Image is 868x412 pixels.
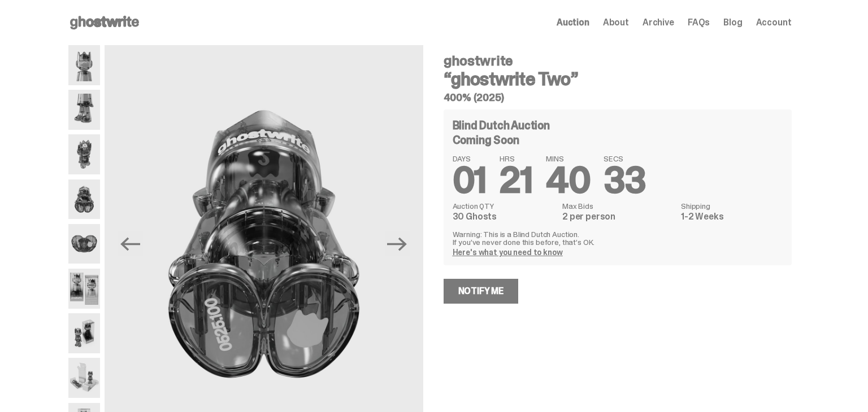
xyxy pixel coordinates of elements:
span: DAYS [453,155,487,163]
img: ghostwrite_Two_Media_5.png [68,134,101,174]
img: ghostwrite_Two_Media_3.png [68,90,101,130]
dt: Max Bids [562,202,674,210]
span: 33 [604,157,646,204]
dt: Shipping [681,202,782,210]
a: FAQs [688,18,710,27]
h3: “ghostwrite Two” [444,70,792,88]
span: MINS [546,155,590,163]
button: Next [385,231,410,256]
span: 40 [546,157,590,204]
h4: ghostwrite [444,54,792,68]
img: ghostwrite_Two_Media_10.png [68,269,101,309]
h5: 400% (2025) [444,93,792,103]
dd: 1-2 Weeks [681,212,782,221]
img: ghostwrite_Two_Media_8.png [68,224,101,264]
a: Blog [723,18,742,27]
div: Coming Soon [453,134,783,146]
img: ghostwrite_Two_Media_6.png [68,179,101,220]
span: HRS [500,155,532,163]
a: About [603,18,629,27]
a: Archive [643,18,674,27]
button: Previous [118,231,143,256]
a: Account [756,18,792,27]
h4: Blind Dutch Auction [453,120,550,131]
span: 01 [453,157,487,204]
img: ghostwrite_Two_Media_13.png [68,358,101,398]
span: SECS [604,155,646,163]
dd: 2 per person [562,212,674,221]
img: ghostwrite_Two_Media_1.png [68,45,101,85]
span: 21 [500,157,532,204]
dd: 30 Ghosts [453,212,555,221]
a: Here's what you need to know [453,247,563,257]
dt: Auction QTY [453,202,555,210]
a: Notify Me [444,279,519,304]
img: ghostwrite_Two_Media_11.png [68,313,101,353]
a: Auction [557,18,589,27]
p: Warning: This is a Blind Dutch Auction. If you’ve never done this before, that’s OK. [453,230,783,246]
